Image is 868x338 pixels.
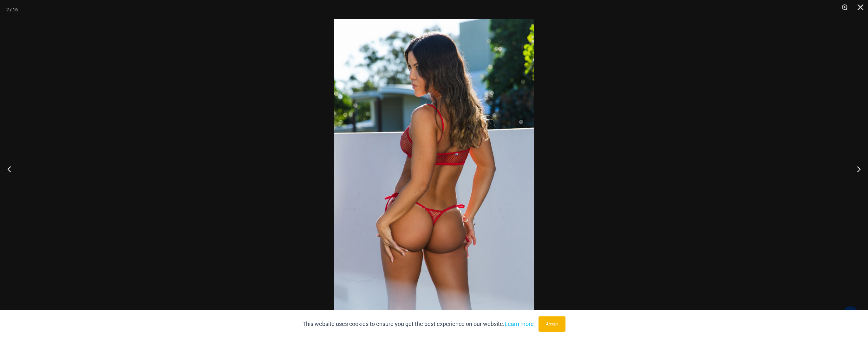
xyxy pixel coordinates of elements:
[538,316,565,332] button: Accept
[6,5,18,14] div: 2 / 16
[505,321,534,327] a: Learn more
[334,19,534,319] img: Summer Storm Red 332 Crop Top 449 Thong 03
[844,153,868,185] button: Next
[303,319,534,329] p: This website uses cookies to ensure you get the best experience on our website.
